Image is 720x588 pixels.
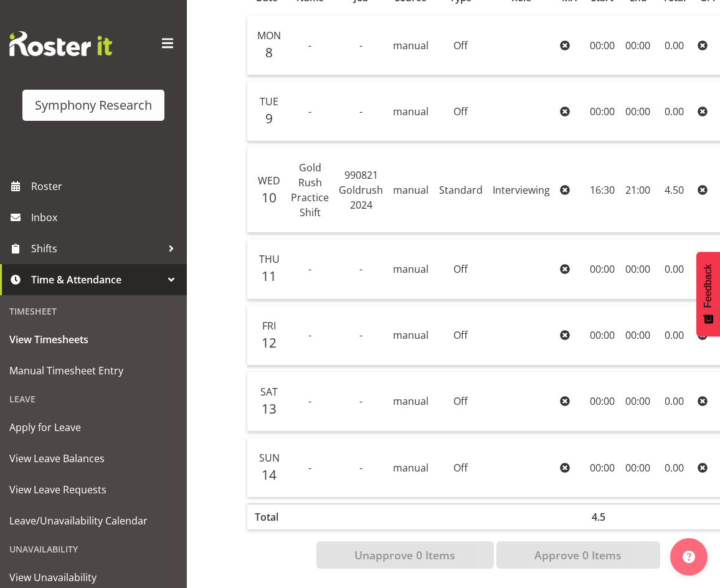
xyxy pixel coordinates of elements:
span: manual [393,328,429,342]
span: 12 [262,334,277,351]
td: Off [434,82,488,141]
span: 11 [262,267,277,285]
td: 16:30 [584,148,621,233]
td: Standard [434,148,488,233]
span: Thu [259,252,280,266]
span: - [359,105,362,118]
td: 4.50 [655,148,693,233]
span: View Timesheets [9,330,178,349]
span: Gold Rush Practice Shift [291,161,329,219]
span: 13 [262,400,277,417]
span: manual [393,461,429,475]
span: Wed [258,174,280,187]
div: Leave [3,386,184,412]
span: Inbox [31,208,181,227]
span: - [359,461,362,475]
td: 00:00 [620,16,655,75]
th: 4.5 [584,503,621,529]
a: Apply for Leave [3,412,184,443]
td: Off [434,16,488,75]
span: Shifts [31,239,162,258]
a: View Leave Balances [3,443,184,474]
td: 00:00 [620,239,655,299]
a: Manual Timesheet Entry [3,355,184,386]
span: 9 [265,110,273,127]
span: Apply for Leave [9,418,178,437]
span: manual [393,262,429,276]
td: 00:00 [584,306,621,366]
span: Time & Attendance [31,270,162,289]
th: Total [247,503,286,529]
span: Fri [262,319,276,333]
span: - [308,328,311,342]
span: - [359,39,362,52]
span: Unapprove 0 Items [354,547,455,563]
td: 00:00 [584,372,621,432]
span: - [359,328,362,342]
button: Approve 0 Items [496,541,660,569]
td: 00:00 [584,82,621,141]
td: 0.00 [655,16,693,75]
span: View Leave Requests [9,480,178,499]
td: 0.00 [655,239,693,299]
span: 8 [265,44,273,61]
td: 0.00 [655,306,693,366]
td: 0.00 [655,82,693,141]
td: 00:00 [620,82,655,141]
span: manual [393,183,429,197]
td: Off [434,438,488,497]
span: 14 [262,466,277,483]
span: manual [393,105,429,118]
a: View Timesheets [3,324,184,355]
span: Approve 0 Items [534,547,622,563]
td: 00:00 [584,16,621,75]
span: Feedback [703,264,714,308]
a: View Leave Requests [3,474,184,505]
button: Unapprove 0 Items [316,541,494,569]
td: 0.00 [655,438,693,497]
a: Leave/Unavailability Calendar [3,505,184,536]
td: Off [434,372,488,432]
td: 00:00 [584,239,621,299]
img: help-xxl-2.png [683,551,695,563]
span: Sun [259,451,280,465]
td: 0.00 [655,372,693,432]
td: 00:00 [584,438,621,497]
div: Timesheet [3,298,184,324]
button: Feedback - Show survey [696,252,720,336]
span: - [308,105,311,118]
span: Manual Timesheet Entry [9,361,178,380]
span: View Unavailability [9,568,178,587]
span: Mon [257,29,281,42]
span: - [308,461,311,475]
span: - [308,262,311,276]
span: - [308,394,311,408]
span: manual [393,39,429,52]
span: Sat [260,385,278,399]
img: Rosterit website logo [9,31,112,56]
td: 21:00 [620,148,655,233]
span: 990821 Goldrush 2024 [339,168,383,212]
div: Symphony Research [35,96,152,115]
span: - [308,39,311,52]
span: - [359,394,362,408]
td: Off [434,306,488,366]
td: 00:00 [620,372,655,432]
span: Interviewing [493,183,550,197]
div: Unavailability [3,536,184,562]
td: 00:00 [620,438,655,497]
td: 00:00 [620,306,655,366]
span: - [359,262,362,276]
span: manual [393,394,429,408]
td: Off [434,239,488,299]
span: Roster [31,177,181,196]
span: View Leave Balances [9,449,178,468]
span: Leave/Unavailability Calendar [9,511,178,530]
span: 10 [262,189,277,206]
span: Tue [260,95,278,108]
